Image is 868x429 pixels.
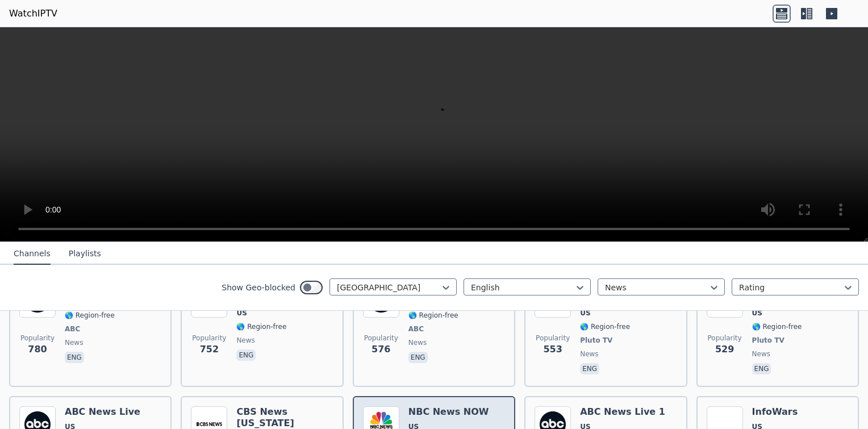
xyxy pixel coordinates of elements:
[408,352,428,363] p: eng
[236,349,256,361] p: eng
[408,311,458,320] span: 🌎 Region-free
[222,282,295,293] label: Show Geo-blocked
[580,406,665,418] h6: ABC News Live 1
[543,343,562,356] span: 553
[580,363,599,374] p: eng
[752,363,771,374] p: eng
[28,343,47,356] span: 780
[408,338,427,347] span: news
[580,349,598,359] span: news
[364,334,398,343] span: Popularity
[200,343,219,356] span: 752
[708,334,742,343] span: Popularity
[580,322,630,331] span: 🌎 Region-free
[14,243,51,265] button: Channels
[65,406,140,418] h6: ABC News Live
[236,336,254,345] span: news
[65,311,115,320] span: 🌎 Region-free
[752,309,762,318] span: US
[536,334,570,343] span: Popularity
[580,336,612,345] span: Pluto TV
[236,309,247,318] span: US
[752,336,784,345] span: Pluto TV
[65,324,80,334] span: ABC
[408,406,489,418] h6: NBC News NOW
[408,324,424,334] span: ABC
[236,406,333,429] h6: CBS News [US_STATE]
[752,322,802,331] span: 🌎 Region-free
[9,7,57,20] a: WatchIPTV
[580,309,590,318] span: US
[65,352,84,363] p: eng
[752,349,770,359] span: news
[65,338,83,347] span: news
[20,334,55,343] span: Popularity
[372,343,390,356] span: 576
[715,343,734,356] span: 529
[69,243,101,265] button: Playlists
[752,406,802,418] h6: InfoWars
[192,334,226,343] span: Popularity
[236,322,286,331] span: 🌎 Region-free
